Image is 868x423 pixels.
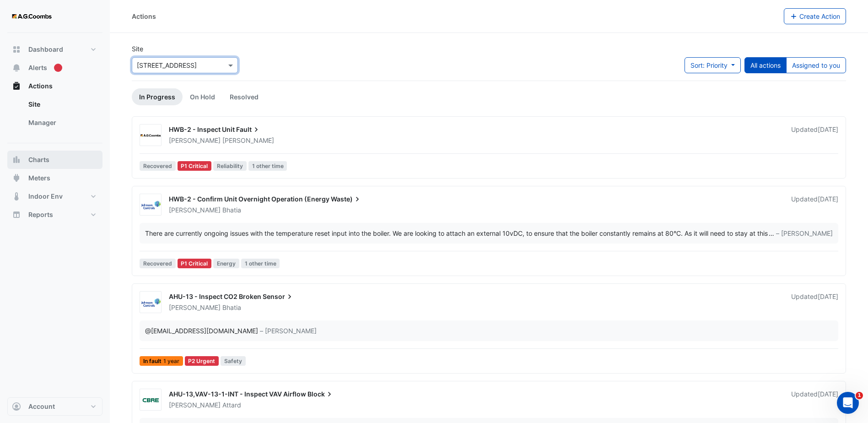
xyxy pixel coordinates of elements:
[236,125,261,134] span: Fault
[169,206,221,214] span: [PERSON_NAME]
[260,326,317,336] span: – [PERSON_NAME]
[7,206,102,224] button: Reports
[178,161,212,171] div: P1 Critical
[786,57,846,73] button: Assigned to you
[12,63,21,72] app-icon: Alerts
[28,45,63,54] span: Dashboard
[7,59,102,77] button: Alerts
[169,304,221,311] span: [PERSON_NAME]
[222,88,266,105] a: Resolved
[54,64,62,72] div: Tooltip anchor
[28,192,63,201] span: Indoor Env
[784,8,846,24] button: Create Action
[132,44,143,54] label: Site
[145,326,258,336] div: @[EMAIL_ADDRESS][DOMAIN_NAME]
[7,95,102,136] div: Actions
[331,195,362,204] span: Waste)
[222,206,241,215] span: Bhatia
[163,358,179,364] span: 1 year
[178,259,212,268] div: P1 Critical
[140,396,161,405] img: CBRE Charter Hall
[12,155,21,164] app-icon: Charts
[169,390,306,398] span: AHU-13,VAV-13-1-INT - Inspect VAV Airflow
[221,356,246,366] span: Safety
[7,169,102,187] button: Meters
[132,11,156,21] div: Actions
[307,390,334,399] span: Block
[776,228,833,238] span: – [PERSON_NAME]
[791,195,838,215] div: Updated
[169,125,235,133] span: HWB-2 - Inspect Unit
[7,187,102,206] button: Indoor Env
[28,81,53,91] span: Actions
[12,81,21,91] app-icon: Actions
[12,210,21,219] app-icon: Reports
[685,57,741,73] button: Sort: Priority
[818,125,838,133] span: Fri 01-Aug-2025 14:39 AEST
[7,40,102,59] button: Dashboard
[856,392,863,399] span: 1
[222,136,274,145] span: [PERSON_NAME]
[185,356,219,366] div: P2 Urgent
[799,12,840,20] span: Create Action
[21,95,102,114] a: Site
[222,401,241,410] span: Attard
[140,131,161,140] img: AG Coombs
[169,195,329,203] span: HWB-2 - Confirm Unit Overnight Operation (Energy
[818,195,838,203] span: Tue 29-Jul-2025 15:52 AEST
[213,259,239,268] span: Energy
[744,57,787,73] button: All actions
[11,7,52,26] img: Company Logo
[28,174,50,183] span: Meters
[169,136,221,144] span: [PERSON_NAME]
[791,292,838,312] div: Updated
[213,161,247,171] span: Reliability
[837,392,859,414] iframe: Intercom live chat
[21,114,102,132] a: Manager
[140,201,161,210] img: Johnson Controls
[12,174,21,183] app-icon: Meters
[140,356,183,366] span: In fault
[145,228,769,238] div: There are currently ongoing issues with the temperature reset input into the boiler. We are looki...
[690,61,728,69] span: Sort: Priority
[7,151,102,169] button: Charts
[791,125,838,145] div: Updated
[263,292,294,301] span: Sensor
[28,63,47,72] span: Alerts
[7,77,102,95] button: Actions
[28,402,55,411] span: Account
[28,210,53,219] span: Reports
[12,45,21,54] app-icon: Dashboard
[140,161,176,171] span: Recovered
[791,390,838,410] div: Updated
[818,390,838,398] span: Tue 01-Jul-2025 08:27 AEST
[132,88,183,105] a: In Progress
[12,192,21,201] app-icon: Indoor Env
[145,228,833,238] div: …
[140,298,161,307] img: Johnson Controls
[7,397,102,416] button: Account
[183,88,222,105] a: On Hold
[140,259,176,268] span: Recovered
[222,303,241,312] span: Bhatia
[241,259,280,268] span: 1 other time
[169,401,221,409] span: [PERSON_NAME]
[28,155,49,164] span: Charts
[248,161,287,171] span: 1 other time
[818,293,838,300] span: Mon 19-May-2025 09:42 AEST
[169,293,261,300] span: AHU-13 - Inspect CO2 Broken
